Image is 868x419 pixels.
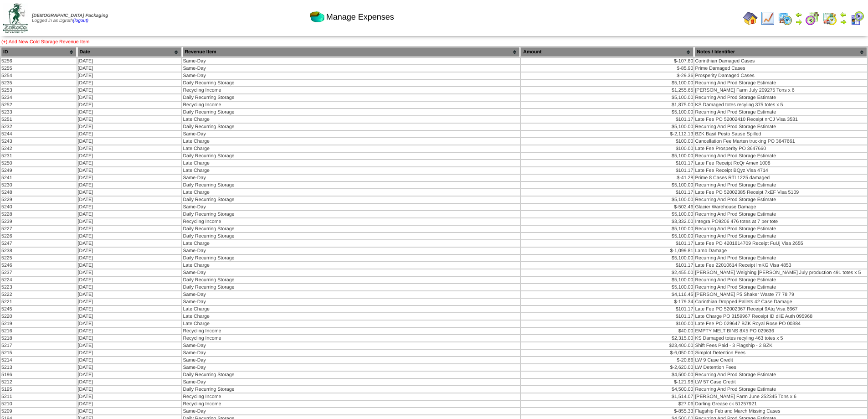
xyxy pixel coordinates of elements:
td: Recycling Income [182,401,520,407]
td: [DATE] [77,197,182,203]
td: Recurring And Prod Storage Estimate [694,197,867,203]
td: 5218 [1,335,77,341]
td: [DATE] [77,342,182,349]
td: [DATE] [77,255,182,261]
td: Corinthian Dropped Pallets 42 Case Damage [694,299,867,305]
td: Prime 8 Cases RTL1225 damaged [694,175,867,181]
div: $27.06 [521,401,693,407]
td: [DATE] [77,218,182,225]
td: Daily Recurring Storage [182,233,520,239]
td: [DATE] [77,65,182,72]
td: 5221 [1,299,77,305]
td: Late Charge [182,145,520,152]
td: [DATE] [77,167,182,174]
div: $-179.34 [521,299,693,305]
td: 5254 [1,72,77,79]
div: $-1,099.81 [521,248,693,253]
td: Daily Recurring Storage [182,284,520,290]
td: Late Charge [182,321,520,327]
td: 5255 [1,65,77,72]
td: [PERSON_NAME] Farm June 252345 Tons x 6 [694,393,867,400]
td: Daily Recurring Storage [182,255,520,261]
div: $5,100.00 [521,124,693,129]
td: Late Fee PO 52002385 Receipt 7xEF Visa 5109 [694,189,867,196]
td: 5229 [1,197,77,203]
td: Late Charge [182,306,520,312]
td: Recurring And Prod Storage Estimate [694,277,867,283]
td: [DATE] [77,160,182,166]
td: Same-Day [182,204,520,210]
td: 5212 [1,379,77,385]
div: $5,100.00 [521,80,693,86]
div: $5,100.00 [521,285,693,290]
td: Daily Recurring Storage [182,372,520,378]
div: $-6,050.00 [521,350,693,356]
td: [DATE] [77,284,182,290]
td: 5252 [1,102,77,108]
td: KS Damaged totes recyling 375 totes x 5 [694,102,867,108]
td: [DATE] [77,72,182,79]
td: Daily Recurring Storage [182,182,520,188]
td: Late Fee Receipt RcQr Amex 1008 [694,160,867,166]
td: 5243 [1,138,77,145]
td: [DATE] [77,335,182,341]
div: $5,100.00 [521,197,693,202]
div: $2,315.00 [521,336,693,341]
td: Recurring And Prod Storage Estimate [694,80,867,86]
img: pie_chart2.png [310,10,324,24]
td: Daily Recurring Storage [182,80,520,86]
td: 5246 [1,262,77,269]
td: Late Charge [182,167,520,174]
td: 5223 [1,284,77,290]
div: $4,500.00 [521,372,693,378]
td: Late Fee PO 029647 BZK Royal Rose PO 00384 [694,321,867,327]
td: 5226 [1,233,77,239]
td: Late Charge [182,116,520,123]
td: Glacier Warehouse Damage [694,204,867,210]
td: Same-Day [182,299,520,305]
div: $101.17 [521,160,693,166]
td: Daily Recurring Storage [182,94,520,101]
td: Same-Day [182,72,520,79]
div: $1,875.00 [521,102,693,108]
td: [DATE] [77,145,182,152]
div: $101.17 [521,190,693,195]
img: arrowright.gif [840,18,847,26]
a: (+) Add New Cold Storage Revenue Item [1,39,89,45]
th: Revenue Item [182,47,520,57]
td: [DATE] [77,233,182,239]
div: $5,100.00 [521,277,693,283]
td: Recurring And Prod Storage Estimate [694,124,867,130]
div: $101.17 [521,314,693,319]
td: 5231 [1,153,77,159]
div: $-107.80 [521,58,693,64]
td: [DATE] [77,299,182,305]
td: [PERSON_NAME] Farm July 209275 Tons x 6 [694,87,867,93]
div: $2,455.00 [521,270,693,275]
td: [DATE] [77,226,182,232]
div: $101.17 [521,117,693,122]
td: 5253 [1,87,77,93]
td: Recycling Income [182,102,520,108]
td: [DATE] [77,393,182,400]
div: $5,100.00 [521,182,693,188]
td: [DATE] [77,262,182,269]
td: Same-Day [182,65,520,72]
td: Late Fee PO 52002410 Receipt nrCJ Visa 3531 [694,116,867,123]
td: [DATE] [77,372,182,378]
td: [DATE] [77,328,182,334]
td: Daily Recurring Storage [182,109,520,115]
td: [DATE] [77,182,182,188]
div: $5,100.00 [521,233,693,239]
td: [PERSON_NAME] Weighing [PERSON_NAME] July production 491 totes x 5 [694,269,867,276]
td: 5247 [1,240,77,247]
td: [DATE] [77,379,182,385]
div: $5,100.00 [521,226,693,232]
a: (logout) [73,18,88,23]
td: [DATE] [77,80,182,86]
td: 5251 [1,116,77,123]
td: 5249 [1,167,77,174]
img: line_graph.gif [760,11,775,26]
td: Same-Day [182,364,520,371]
img: calendarcustomer.gif [850,11,864,26]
